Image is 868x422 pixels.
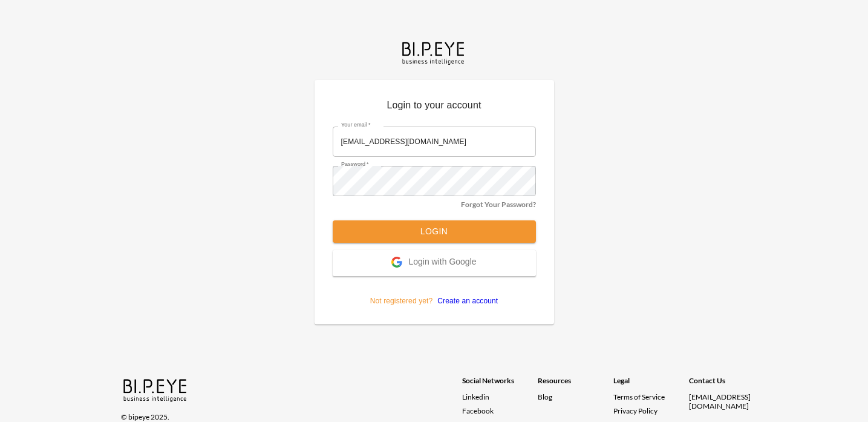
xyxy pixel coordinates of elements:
label: Your email [341,121,371,129]
div: Resources [538,376,613,392]
img: bipeye-logo [121,376,191,403]
button: Login with Google [333,250,536,276]
img: bipeye-logo [400,39,469,66]
a: Blog [538,392,552,401]
a: Create an account [432,297,498,305]
div: Contact Us [689,376,765,392]
span: Facebook [462,406,494,415]
div: Legal [613,376,689,392]
div: Social Networks [462,376,538,392]
button: Login [333,220,536,243]
a: Privacy Policy [613,406,658,415]
a: Forgot Your Password? [461,200,536,209]
div: © bipeye 2025. [121,405,445,421]
a: Linkedin [462,392,538,401]
label: Password [341,160,369,168]
span: Linkedin [462,392,489,401]
p: Login to your account [333,98,536,117]
a: Facebook [462,406,538,415]
a: Terms of Service [613,392,684,401]
div: [EMAIL_ADDRESS][DOMAIN_NAME] [689,392,765,410]
p: Not registered yet? [333,276,536,306]
span: Login with Google [408,257,476,269]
